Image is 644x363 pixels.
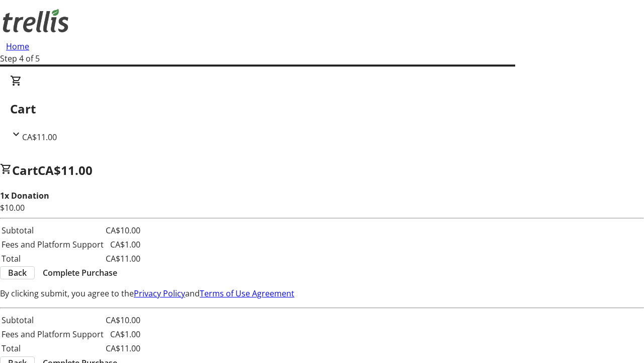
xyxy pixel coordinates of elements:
td: Subtotal [1,314,104,327]
td: Fees and Platform Support [1,328,104,341]
span: CA$11.00 [38,162,93,178]
h2: Cart [10,100,634,118]
td: CA$1.00 [105,328,141,341]
td: CA$10.00 [105,224,141,237]
td: Subtotal [1,224,104,237]
a: Terms of Use Agreement [200,288,294,299]
span: Complete Purchase [43,267,117,279]
td: CA$1.00 [105,238,141,251]
a: Privacy Policy [134,288,185,299]
td: Total [1,342,104,355]
td: CA$10.00 [105,314,141,327]
td: Fees and Platform Support [1,238,104,251]
span: Back [8,267,27,279]
span: Cart [12,162,38,178]
td: CA$11.00 [105,252,141,265]
button: Complete Purchase [35,267,125,279]
div: CartCA$11.00 [10,75,634,143]
td: CA$11.00 [105,342,141,355]
span: CA$11.00 [22,132,57,143]
td: Total [1,252,104,265]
